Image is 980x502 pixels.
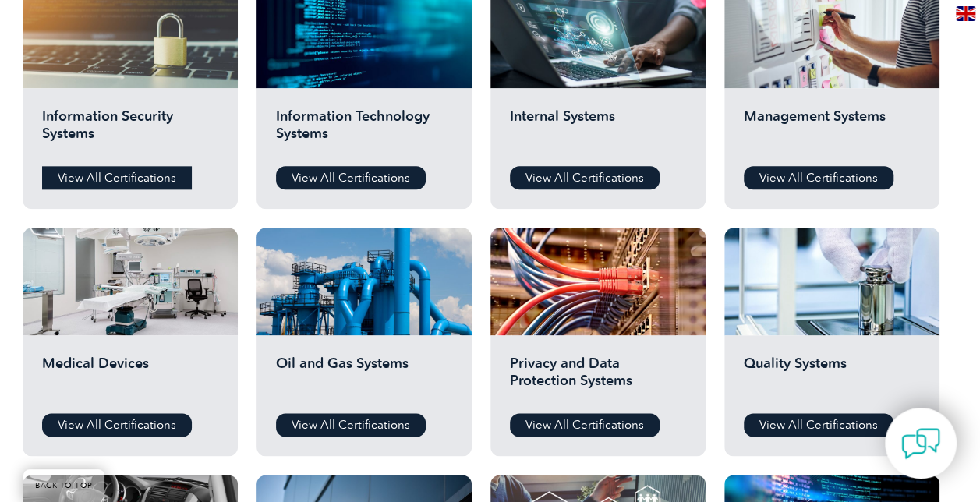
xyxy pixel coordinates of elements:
h2: Information Security Systems [42,108,218,154]
h2: Internal Systems [510,108,686,154]
a: View All Certifications [276,413,426,437]
h2: Privacy and Data Protection Systems [510,355,686,401]
h2: Management Systems [744,108,920,154]
a: BACK TO TOP [23,469,104,502]
a: View All Certifications [510,166,660,189]
a: View All Certifications [276,166,426,189]
a: View All Certifications [510,413,660,437]
h2: Quality Systems [744,355,920,401]
img: contact-chat.png [901,424,940,463]
h2: Oil and Gas Systems [276,355,452,401]
a: View All Certifications [42,166,192,189]
h2: Information Technology Systems [276,108,452,154]
h2: Medical Devices [42,355,218,401]
a: View All Certifications [744,413,893,437]
img: en [956,6,975,21]
a: View All Certifications [744,166,893,189]
a: View All Certifications [42,413,192,437]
